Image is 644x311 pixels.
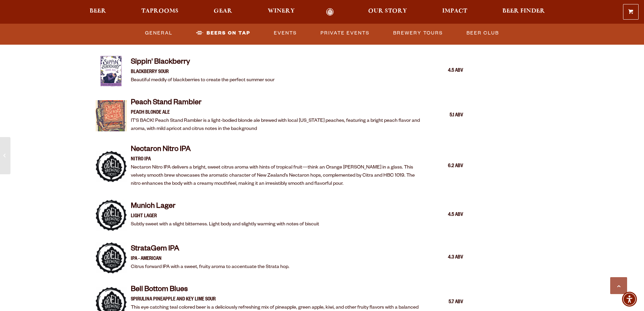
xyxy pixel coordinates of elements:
div: 6.2 ABV [429,162,463,171]
div: 4.5 ABV [429,211,463,220]
h4: Peach Stand Rambler [131,98,426,109]
a: Beers on Tap [193,25,253,41]
p: IPA - AMERICAN [131,255,289,263]
p: Spirulina Pineapple and Key Lime Sour [131,296,426,304]
p: Blackberry Sour [131,68,275,76]
p: Nitro IPA [131,156,426,164]
p: Peach Blonde Ale [131,109,426,117]
img: Item Thumbnail [96,200,127,231]
a: Events [271,25,300,41]
h4: Munich Lager [131,202,319,213]
a: Taprooms [137,8,183,16]
span: Beer Finder [502,8,545,14]
p: Citrus forward IPA with a sweet, fruity aroma to accentuate the Strata hop. [131,263,289,271]
div: Accessibility Menu [622,292,637,307]
span: Our Story [368,8,407,14]
div: 5.1 ABV [429,111,463,120]
a: Private Events [318,25,372,41]
span: Beer [90,8,106,14]
a: Beer [85,8,111,16]
a: Gear [209,8,237,16]
span: Gear [214,8,232,14]
a: Impact [438,8,472,16]
p: Light Lager [131,213,319,221]
h4: Sippin' Blackberry [131,58,275,68]
div: 4.3 ABV [429,253,463,262]
h4: Nectaron Nitro IPA [131,145,426,156]
p: Beautiful meddly of blackberries to create the perfect summer sour [131,76,275,85]
a: Our Story [364,8,411,16]
img: Item Thumbnail [96,242,127,273]
span: Taprooms [141,8,178,14]
span: Winery [268,8,295,14]
img: Item Thumbnail [96,100,127,131]
p: Subtly sweet with a slight bitterness. Light body and slightly warming with notes of biscuit [131,221,319,229]
a: Beer Finder [498,8,549,16]
h4: StrataGem IPA [131,244,289,255]
a: Beer Club [464,25,502,41]
span: Impact [442,8,467,14]
a: Brewery Tours [390,25,446,41]
h4: Bell Bottom Blues [131,285,426,296]
img: Item Thumbnail [96,151,127,182]
p: Nectaron Nitro IPA delivers a bright, sweet citrus aroma with hints of tropical fruit—think an Or... [131,164,426,188]
a: General [142,25,175,41]
p: IT'S BACK! Peach Stand Rambler is a light-bodied blonde ale brewed with local [US_STATE] peaches,... [131,117,426,133]
a: Odell Home [317,8,343,16]
a: Winery [263,8,299,16]
img: Item Thumbnail [96,55,127,87]
div: 4.5 ABV [429,67,463,75]
div: 5.7 ABV [429,298,463,307]
a: Scroll to top [610,277,627,294]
